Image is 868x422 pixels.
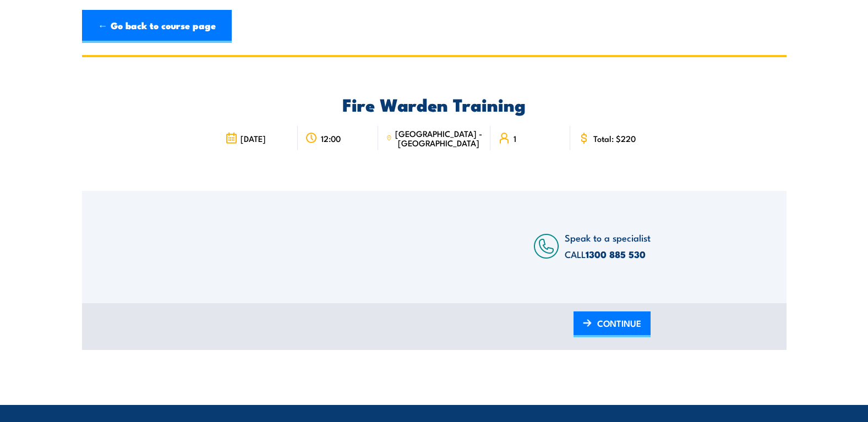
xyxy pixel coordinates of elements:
span: 12:00 [321,134,341,143]
a: CONTINUE [574,311,651,337]
span: Speak to a specialist CALL [565,231,651,261]
a: 1300 885 530 [586,247,646,261]
span: CONTINUE [597,309,641,338]
span: 1 [514,134,516,143]
a: ← Go back to course page [82,10,232,43]
span: [DATE] [241,134,266,143]
span: Total: $220 [593,134,636,143]
span: [GEOGRAPHIC_DATA] - [GEOGRAPHIC_DATA] [395,129,483,147]
h2: Fire Warden Training [217,96,651,112]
